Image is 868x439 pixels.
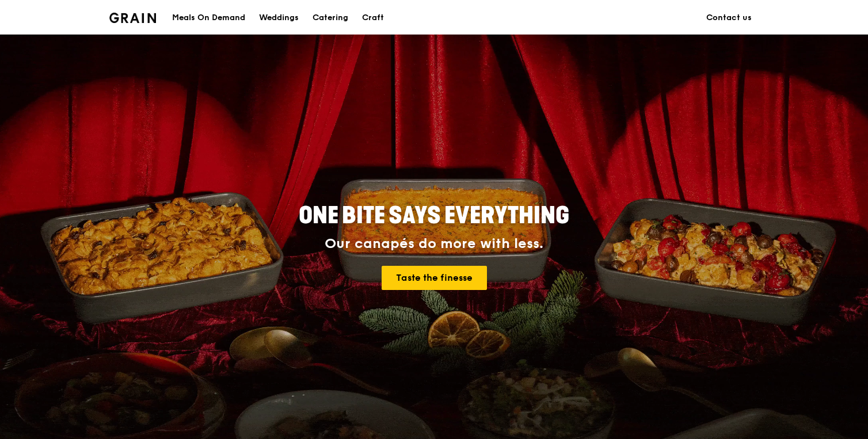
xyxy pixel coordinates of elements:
div: Our canapés do more with less. [227,236,641,252]
a: Weddings [252,1,306,35]
div: Craft [362,1,384,35]
a: Craft [355,1,391,35]
a: Taste the finesse [382,266,487,290]
img: Grain [109,13,156,23]
div: Catering [313,1,348,35]
div: Meals On Demand [172,1,245,35]
a: Catering [306,1,355,35]
a: Contact us [699,1,759,35]
div: Weddings [259,1,299,35]
span: ONE BITE SAYS EVERYTHING [299,202,569,230]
